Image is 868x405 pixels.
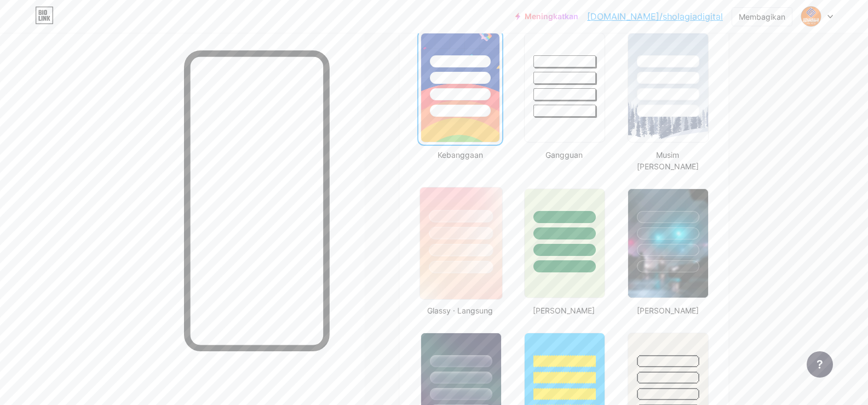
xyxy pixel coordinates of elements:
font: Membagikan [739,12,785,21]
img: glassmorphism.jpg [419,187,502,299]
font: [DOMAIN_NAME]/sholagiadigital [587,11,723,22]
font: [PERSON_NAME] [533,306,595,315]
font: [PERSON_NAME] [637,306,699,315]
font: Musim [PERSON_NAME] [637,150,699,171]
a: [DOMAIN_NAME]/sholagiadigital [587,10,723,23]
font: Glassy · Langsung [427,306,493,315]
font: Gangguan [545,150,583,159]
font: Kebanggaan [438,150,483,159]
font: Meningkatkan [525,12,578,21]
img: sholagiadigital [801,6,821,27]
